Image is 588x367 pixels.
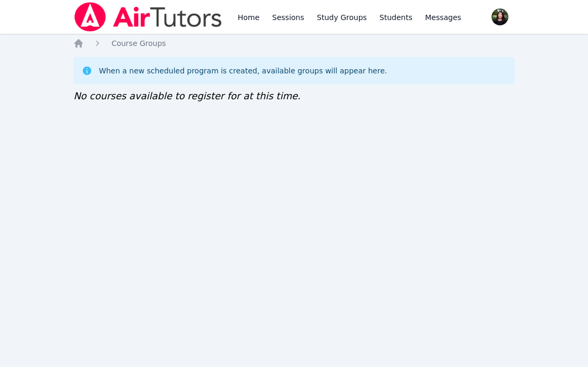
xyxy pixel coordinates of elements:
[73,90,301,101] span: No courses available to register for at this time.
[111,39,166,48] span: Course Groups
[111,38,166,49] a: Course Groups
[99,65,387,76] div: When a new scheduled program is created, available groups will appear here.
[425,12,461,23] span: Messages
[73,2,223,32] img: Air Tutors
[73,38,514,49] nav: Breadcrumb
